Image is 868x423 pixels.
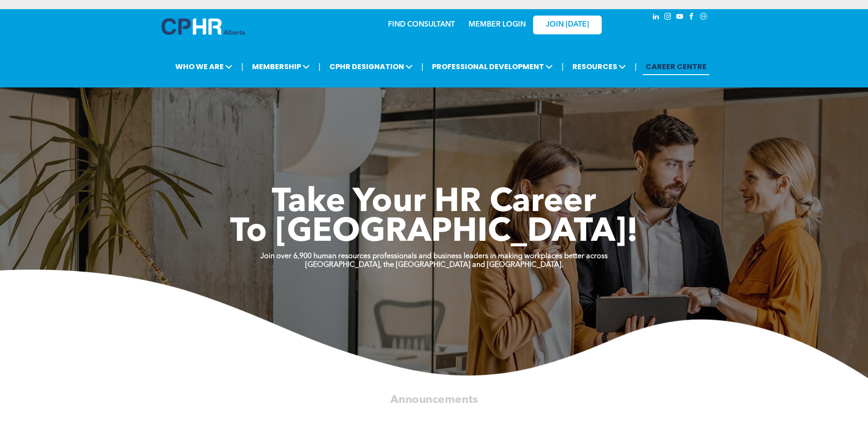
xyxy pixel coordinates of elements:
span: Take Your HR Career [272,186,596,219]
a: youtube [675,11,685,24]
a: CAREER CENTRE [643,58,709,75]
span: Announcements [390,394,478,405]
a: facebook [687,11,697,24]
span: WHO WE ARE [173,58,235,75]
strong: [GEOGRAPHIC_DATA], the [GEOGRAPHIC_DATA] and [GEOGRAPHIC_DATA]. [305,261,563,269]
span: PROFESSIONAL DEVELOPMENT [429,58,555,75]
li: | [241,57,243,76]
span: JOIN [DATE] [546,21,589,29]
li: | [561,57,564,76]
a: linkedin [651,11,661,24]
a: MEMBER LOGIN [469,21,526,28]
span: CPHR DESIGNATION [327,58,415,75]
a: FIND CONSULTANT [388,21,455,28]
li: | [421,57,424,76]
a: JOIN [DATE] [533,16,602,34]
span: MEMBERSHIP [249,58,313,75]
a: instagram [663,11,673,24]
img: A blue and white logo for cp alberta [162,18,245,35]
span: RESOURCES [570,58,629,75]
span: To [GEOGRAPHIC_DATA]! [230,216,638,249]
li: | [318,57,321,76]
li: | [635,57,637,76]
a: Social network [699,11,709,24]
strong: Join over 6,900 human resources professionals and business leaders in making workplaces better ac... [260,253,608,260]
